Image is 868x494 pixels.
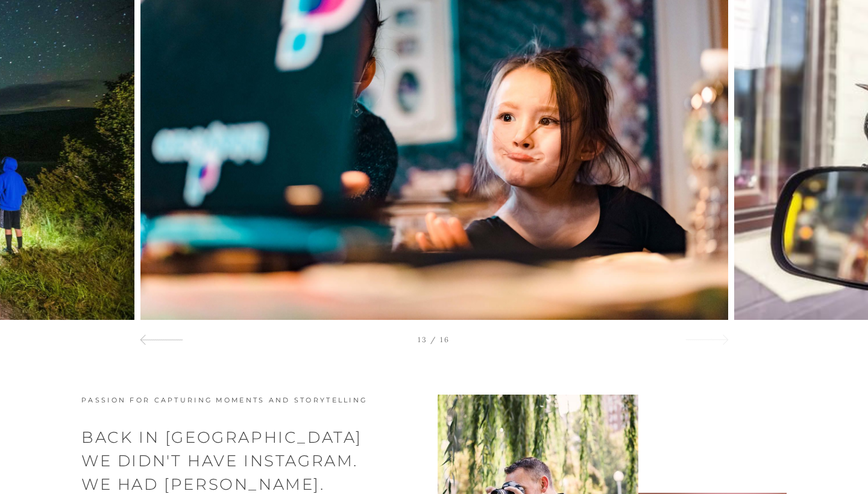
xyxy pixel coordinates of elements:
[81,428,368,471] span: Back in [GEOGRAPHIC_DATA] we didn't have Instagram.
[430,335,437,344] span: /
[418,335,428,344] span: 13
[81,396,367,404] span: passion for capturing moments and storytelling
[440,335,450,344] span: 16
[81,475,324,494] span: we had [PERSON_NAME].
